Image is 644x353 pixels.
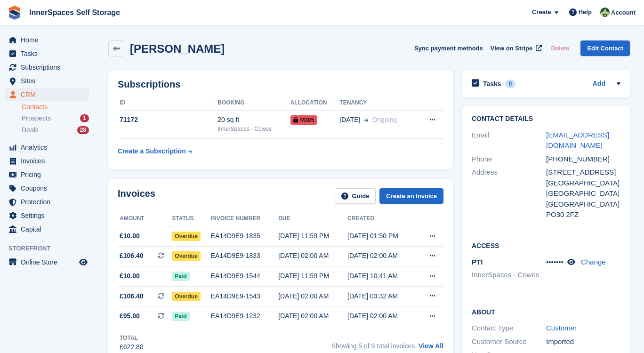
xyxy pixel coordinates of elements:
[172,251,201,261] span: Overdue
[547,40,573,56] button: Delete
[118,143,192,160] a: Create a Subscription
[472,307,620,316] h2: About
[5,61,89,74] a: menu
[78,257,89,268] a: Preview store
[5,209,89,222] a: menu
[217,125,290,133] div: InnerSpaces - Cowes
[472,258,483,266] span: PTI
[347,271,417,281] div: [DATE] 10:41 AM
[546,188,620,199] div: [GEOGRAPHIC_DATA]
[331,342,415,350] span: Showing 5 of 9 total invoices
[22,103,89,112] a: Contacts
[532,8,551,17] span: Create
[172,211,211,226] th: Status
[22,125,89,135] a: Deals 28
[5,195,89,209] a: menu
[339,96,417,111] th: Tenancy
[21,47,77,60] span: Tasks
[472,337,546,347] div: Customer Source
[546,178,620,189] div: [GEOGRAPHIC_DATA]
[120,311,140,321] span: £95.00
[118,96,217,111] th: ID
[5,168,89,181] a: menu
[347,211,417,226] th: Created
[217,115,290,125] div: 20 sq ft
[5,182,89,195] a: menu
[21,209,77,222] span: Settings
[5,88,89,101] a: menu
[580,40,630,56] a: Edit Contact
[118,146,186,156] div: Create a Subscription
[546,337,620,347] div: Imported
[278,211,347,226] th: Due
[579,8,592,17] span: Help
[8,244,94,253] span: Storefront
[472,270,546,281] li: InnerSpaces - Cowes
[290,96,340,111] th: Allocation
[22,114,51,123] span: Prospects
[8,6,22,20] img: stora-icon-8386f47178a22dfd0bd8f6a31ec36ba5ce8667c1dd55bd0f319d3a0aa187defe.svg
[472,323,546,334] div: Contact Type
[546,154,620,165] div: [PHONE_NUMBER]
[25,5,124,20] a: InnerSpaces Self Storage
[22,126,39,135] span: Deals
[290,115,317,125] span: M305
[278,231,347,241] div: [DATE] 11:59 PM
[546,258,563,266] span: •••••••
[611,8,636,17] span: Account
[21,33,77,47] span: Home
[21,154,77,168] span: Invoices
[419,342,443,350] a: View All
[120,342,144,352] div: £622.80
[278,291,347,301] div: [DATE] 02:00 AM
[546,131,609,150] a: [EMAIL_ADDRESS][DOMAIN_NAME]
[118,79,443,90] h2: Subscriptions
[80,114,89,122] div: 1
[472,130,546,151] div: Email
[211,291,278,301] div: EA14D9E9-1543
[278,311,347,321] div: [DATE] 02:00 AM
[5,33,89,47] a: menu
[5,223,89,236] a: menu
[21,223,77,236] span: Capital
[278,271,347,281] div: [DATE] 11:59 PM
[372,116,397,123] span: Ongoing
[22,113,89,123] a: Prospects 1
[217,96,290,111] th: Booking
[211,311,278,321] div: EA14D9E9-1232
[546,324,577,332] a: Customer
[21,141,77,154] span: Analytics
[120,334,144,342] div: Total
[600,8,610,17] img: Paula Amey
[546,167,620,178] div: [STREET_ADDRESS]
[5,154,89,168] a: menu
[414,40,483,56] button: Sync payment methods
[118,188,155,204] h2: Invoices
[5,256,89,269] a: menu
[21,195,77,209] span: Protection
[546,199,620,210] div: [GEOGRAPHIC_DATA]
[347,291,417,301] div: [DATE] 03:32 AM
[172,232,201,241] span: Overdue
[211,231,278,241] div: EA14D9E9-1835
[211,251,278,261] div: EA14D9E9-1833
[347,251,417,261] div: [DATE] 02:00 AM
[120,251,144,261] span: £106.40
[379,188,443,204] a: Create an Invoice
[581,258,606,266] a: Change
[5,141,89,154] a: menu
[118,211,172,226] th: Amount
[211,271,278,281] div: EA14D9E9-1544
[130,42,225,55] h2: [PERSON_NAME]
[593,79,605,89] a: Add
[172,292,201,301] span: Overdue
[211,211,278,226] th: Invoice number
[472,241,620,250] h2: Access
[505,80,516,88] div: 0
[339,115,360,125] span: [DATE]
[472,115,620,123] h2: Contact Details
[120,231,140,241] span: £10.00
[5,47,89,60] a: menu
[172,272,189,281] span: Paid
[347,311,417,321] div: [DATE] 02:00 AM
